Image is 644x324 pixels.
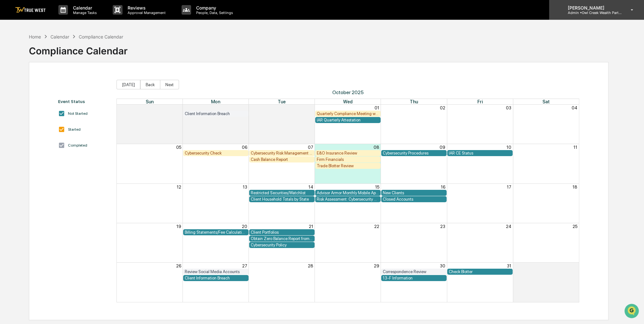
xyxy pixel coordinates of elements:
[176,145,181,150] button: 05
[6,80,17,90] img: Sigrid Alegria
[542,99,550,104] span: Sat
[383,151,445,155] div: Cybersecurity Procedures
[4,110,43,121] a: 🖐️Preclearance
[58,99,110,104] div: Event Status
[317,190,379,195] div: Advisor Armor Monthly Mobile Applet Scan
[375,105,379,110] button: 01
[506,224,511,229] button: 24
[108,50,116,58] button: Start new chat
[6,70,43,75] div: Past conversations
[63,140,77,145] span: Pylon
[562,10,621,15] p: Admin • Owl Creek Wealth Partners
[317,111,379,116] div: Quarterly Compliance Meeting with Executive Team
[243,184,247,190] button: 13
[251,197,313,202] div: Client Household Totals by State
[46,113,51,118] div: 🗄️
[176,105,181,110] button: 28
[477,99,483,104] span: Fri
[15,7,46,13] img: logo
[123,5,169,10] p: Reviews
[116,89,579,95] span: October 2025
[449,151,511,155] div: IAR CE Status
[374,224,379,229] button: 22
[251,243,313,247] div: Cybersecurity Policy
[6,113,11,118] div: 🖐️
[52,113,79,119] span: Attestations
[140,80,160,89] button: Back
[176,224,181,229] button: 19
[449,269,511,274] div: Check Blotter
[375,184,379,190] button: 15
[20,86,51,91] span: [PERSON_NAME]
[308,145,313,150] button: 07
[242,145,247,150] button: 06
[68,127,81,132] div: Started
[185,111,247,116] div: Client Information Breach
[191,5,236,10] p: Company
[56,86,69,91] span: [DATE]
[308,263,313,268] button: 28
[13,113,41,119] span: Preclearance
[68,5,100,10] p: Calendar
[440,105,445,110] button: 02
[185,151,247,155] div: Cybersecurity Check
[53,86,55,91] span: •
[6,13,116,23] p: How can we help?
[176,263,181,268] button: 26
[251,190,313,195] div: Restricted Securities/Watchlist
[29,48,104,55] div: Start new chat
[440,224,445,229] button: 23
[242,224,247,229] button: 20
[251,151,313,155] div: Cybersecurity Risk Management and Strategy
[309,184,313,190] button: 14
[308,105,313,110] button: 30
[383,197,445,202] div: Closed Accounts
[572,105,577,110] button: 04
[146,99,154,104] span: Sun
[50,34,69,39] div: Calendar
[573,184,577,190] button: 18
[29,40,128,57] div: Compliance Calendar
[68,143,87,148] div: Completed
[343,99,353,104] span: Wed
[562,5,621,10] p: [PERSON_NAME]
[317,151,379,155] div: E&O Insurance Review
[317,118,379,122] div: IAR Quarterly Attestation
[160,80,179,89] button: Next
[211,99,220,104] span: Mon
[68,111,88,116] div: Not Started
[185,269,247,274] div: Review Social Media Accounts
[410,99,418,104] span: Thu
[374,263,379,268] button: 29
[374,145,379,150] button: 08
[45,140,77,145] a: Powered byPylon
[251,236,313,241] div: Obtain Zero Balance Report from Custodian
[79,34,123,39] div: Compliance Calendar
[6,125,11,130] div: 🔎
[317,163,379,168] div: Trade Blotter Review
[191,10,236,15] p: People, Data, Settings
[43,110,81,121] a: 🗄️Attestations
[242,105,247,110] button: 29
[574,145,577,150] button: 11
[507,184,511,190] button: 17
[383,190,445,195] div: New Clients
[185,276,247,280] div: Client Information Breach
[278,99,286,104] span: Tue
[123,10,169,15] p: Approval Management
[242,263,247,268] button: 27
[317,197,379,202] div: Risk Assessment: Cybersecurity and Technology Vendor Review
[116,99,579,302] div: Month View
[309,224,313,229] button: 21
[29,55,87,60] div: We're available if you need us!
[68,10,100,15] p: Manage Tasks
[624,303,641,320] iframe: Open customer support
[441,184,445,190] button: 16
[507,263,511,268] button: 31
[383,276,445,280] div: 13-F Information
[506,105,511,110] button: 03
[383,269,445,274] div: Correspondence Review
[251,230,313,235] div: Client Portfolios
